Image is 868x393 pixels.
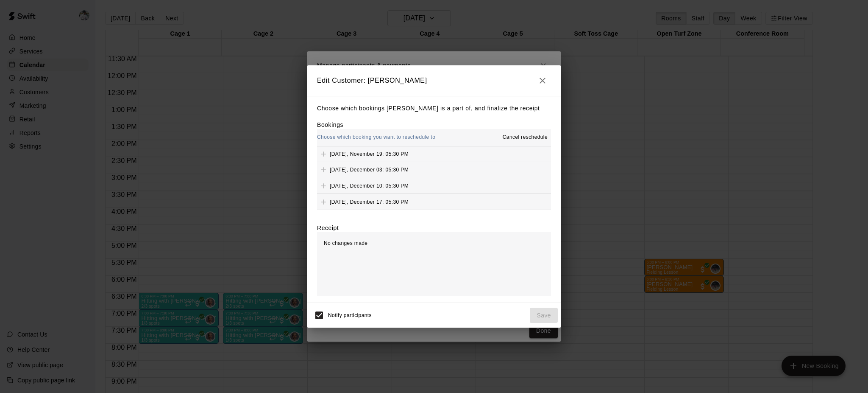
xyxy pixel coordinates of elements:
span: Cancel reschedule [503,133,548,142]
span: [DATE], December 10: 05:30 PM [330,182,409,188]
h2: Edit Customer: [PERSON_NAME] [307,65,561,96]
button: Add[DATE], November 19: 05:30 PM [317,146,551,162]
button: Add[DATE], December 17: 05:30 PM [317,194,551,210]
span: Add [317,198,330,205]
label: Receipt [317,224,339,232]
button: Add[DATE], December 10: 05:30 PM [317,178,551,194]
button: Add[DATE], December 03: 05:30 PM [317,162,551,178]
span: [DATE], December 03: 05:30 PM [330,167,409,173]
span: Add [317,166,330,173]
span: Choose which booking you want to reschedule to [317,134,435,140]
span: Add [317,150,330,157]
span: Add [317,182,330,188]
button: Cancel reschedule [499,131,551,144]
span: [DATE], November 19: 05:30 PM [330,151,409,157]
span: Notify participants [328,312,372,318]
span: [DATE], December 17: 05:30 PM [330,199,409,205]
p: Choose which bookings [PERSON_NAME] is a part of, and finalize the receipt [317,103,551,114]
span: No changes made [324,240,367,246]
label: Bookings [317,121,343,128]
